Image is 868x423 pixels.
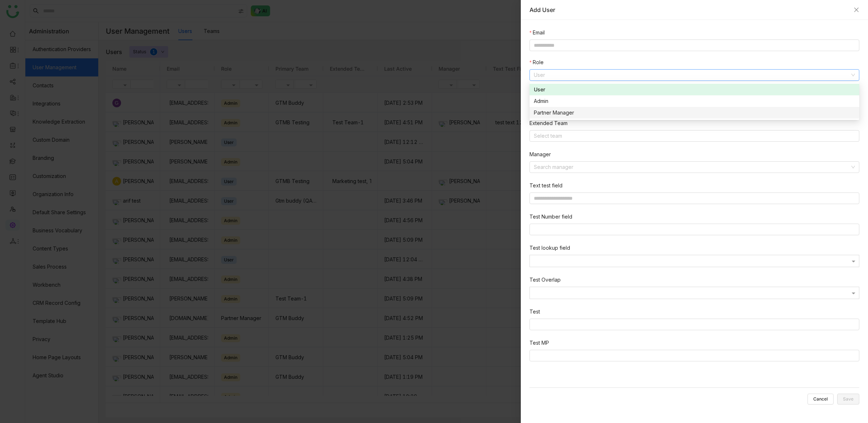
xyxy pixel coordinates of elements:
[529,339,549,347] label: Test MP
[529,107,859,119] nz-option-item: Partner Manager
[529,182,562,190] label: Text test field
[534,109,855,117] div: Partner Manager
[529,6,850,14] div: Add User
[529,150,551,158] label: Manager
[529,213,572,221] label: Test Number field
[534,70,855,80] nz-select-item: User
[854,7,859,13] button: Close
[529,95,859,107] nz-option-item: Admin
[837,394,859,405] button: Save
[529,29,545,37] label: Email
[529,244,570,252] label: Test lookup field
[529,119,568,127] label: Extended Team
[534,97,855,105] div: Admin
[807,394,834,405] button: Cancel
[529,58,544,66] label: Role
[529,276,561,284] label: Test Overlap
[529,308,540,316] label: Test
[529,84,859,95] nz-option-item: User
[534,86,855,94] div: User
